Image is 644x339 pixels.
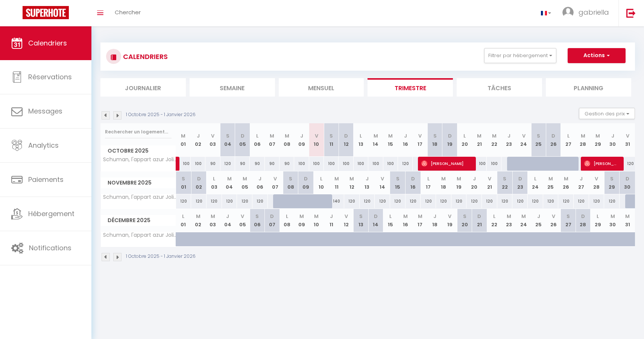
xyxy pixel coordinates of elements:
abbr: S [255,213,259,220]
h3: CALENDRIERS [121,48,168,65]
th: 05 [235,209,250,232]
div: 120 [528,194,543,208]
th: 11 [329,171,344,194]
abbr: V [241,213,244,220]
div: 90 [265,157,279,171]
abbr: D [197,175,201,182]
th: 24 [528,171,543,194]
abbr: S [537,132,540,139]
th: 20 [457,209,472,232]
abbr: V [626,132,629,139]
input: Rechercher un logement... [105,125,172,139]
th: 10 [309,209,324,232]
th: 05 [237,171,252,194]
div: 120 [604,194,620,208]
th: 20 [466,171,482,194]
abbr: V [448,213,451,220]
abbr: M [334,175,339,182]
abbr: S [289,175,292,182]
th: 19 [442,209,457,232]
abbr: L [213,175,215,182]
th: 06 [250,123,264,157]
div: 120 [543,194,559,208]
th: 25 [531,123,546,157]
li: Planning [546,78,631,97]
abbr: L [597,213,599,220]
div: 120 [237,194,252,208]
th: 07 [268,171,283,194]
th: 13 [360,171,375,194]
abbr: M [299,213,304,220]
th: 23 [512,171,528,194]
abbr: S [463,213,466,220]
th: 27 [574,171,589,194]
th: 07 [265,209,279,232]
span: Réservations [28,72,72,82]
span: Hébergement [28,209,74,218]
span: Décembre 2025 [101,215,176,226]
abbr: M [285,132,289,139]
span: [PERSON_NAME] [421,156,470,171]
div: 100 [176,157,191,171]
th: 02 [191,171,207,194]
abbr: J [580,175,583,182]
abbr: V [522,132,526,139]
th: 28 [576,123,590,157]
th: 13 [354,123,368,157]
th: 28 [589,171,605,194]
abbr: D [411,175,415,182]
th: 29 [591,123,605,157]
div: 100 [383,157,398,171]
th: 15 [383,209,398,232]
th: 08 [279,209,294,232]
th: 13 [354,209,368,232]
div: 120 [390,194,406,208]
abbr: V [595,175,598,182]
abbr: V [381,175,384,182]
p: 1 Octobre 2025 - 1 Janvier 2026 [126,253,196,260]
abbr: M [457,175,461,182]
abbr: J [197,132,200,139]
div: 120 [436,194,451,208]
li: Trimestre [368,78,453,97]
div: 120 [558,194,574,208]
abbr: M [374,132,378,139]
img: Super Booking [23,6,69,19]
th: 29 [591,209,605,232]
th: 16 [398,209,413,232]
th: 02 [191,123,205,157]
th: 10 [309,123,324,157]
th: 09 [298,171,314,194]
th: 27 [561,123,576,157]
th: 03 [207,171,222,194]
th: 01 [176,171,191,194]
th: 30 [605,209,620,232]
th: 19 [451,171,467,194]
div: 120 [512,194,528,208]
abbr: L [320,175,322,182]
span: Notifications [29,243,71,253]
span: gabriella [579,8,609,17]
abbr: D [626,175,629,182]
th: 12 [344,171,360,194]
abbr: J [330,213,333,220]
span: Novembre 2025 [101,177,176,188]
abbr: J [404,132,407,139]
abbr: L [493,213,495,220]
th: 09 [294,209,309,232]
img: logout [626,8,636,18]
abbr: D [241,132,245,139]
div: 100 [191,157,205,171]
abbr: M [388,132,393,139]
a: proprio proprio [176,157,180,171]
abbr: L [182,213,184,220]
div: 120 [398,157,413,171]
th: 18 [428,209,442,232]
abbr: M [477,132,481,139]
th: 12 [339,123,353,157]
th: 22 [497,171,513,194]
div: 120 [589,194,605,208]
div: 100 [368,157,383,171]
th: 16 [406,171,421,194]
th: 18 [428,123,442,157]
